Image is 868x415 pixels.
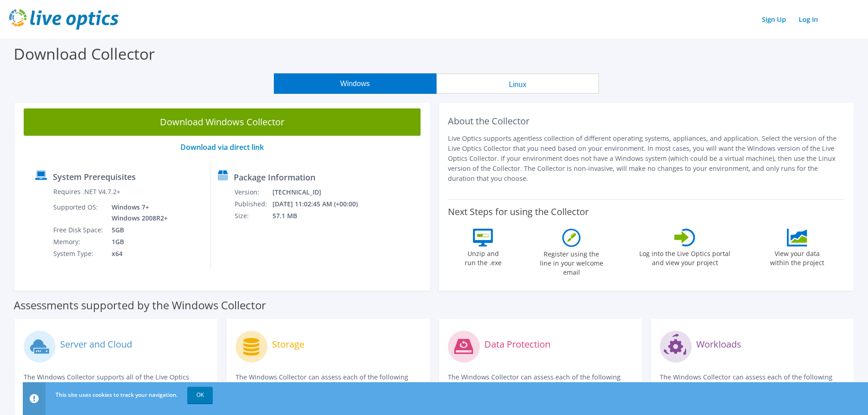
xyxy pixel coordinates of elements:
[448,372,632,392] p: The Windows Collector can assess each of the following DPS applications.
[794,13,822,26] a: Log In
[484,340,550,349] label: Data Protection
[14,301,266,310] label: Assessments supported by the Windows Collector
[448,206,589,217] label: Next Steps for using the Collector
[14,43,155,64] label: Download Collector
[105,236,169,248] td: 1GB
[234,198,272,210] td: Published:
[639,246,731,267] label: Log into the Live Optics portal and view your project
[105,201,169,224] td: Windows 7+ Windows 2008R2+
[272,340,304,349] label: Storage
[236,372,420,392] p: The Windows Collector can assess each of the following storage systems.
[537,247,606,277] label: Register using the line in your welcome email
[274,73,437,94] button: Windows
[180,142,264,152] a: Download via direct link
[24,108,421,136] a: Download Windows Collector
[234,186,272,198] td: Version:
[272,210,370,222] td: 57.1 MB
[272,186,370,198] td: [TECHNICAL_ID]
[56,391,178,399] span: This site uses cookies to track your navigation.
[272,198,370,210] td: [DATE] 11:02:45 AM (+00:00)
[448,133,845,184] p: Live Optics supports agentless collection of different operating systems, appliances, and applica...
[234,173,315,182] label: Package Information
[105,248,169,260] td: x64
[462,246,504,267] label: Unzip and run the .exe
[187,387,213,403] a: OK
[53,224,105,236] td: Free Disk Space:
[696,340,741,349] label: Workloads
[105,224,169,236] td: 5GB
[53,248,105,260] td: System Type:
[53,201,105,224] td: Supported OS:
[53,236,105,248] td: Memory:
[660,372,844,392] p: The Windows Collector can assess each of the following applications.
[60,340,132,349] label: Server and Cloud
[53,187,120,196] label: Requires .NET V4.7.2+
[9,9,118,30] img: live_optics_svg.svg
[53,172,136,181] label: System Prerequisites
[24,372,208,392] p: The Windows Collector supports all of the Live Optics compute and cloud assessments.
[448,116,845,127] h2: About the Collector
[764,246,830,267] label: View your data within the project
[437,73,599,94] button: Linux
[757,13,791,26] a: Sign Up
[234,210,272,222] td: Size:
